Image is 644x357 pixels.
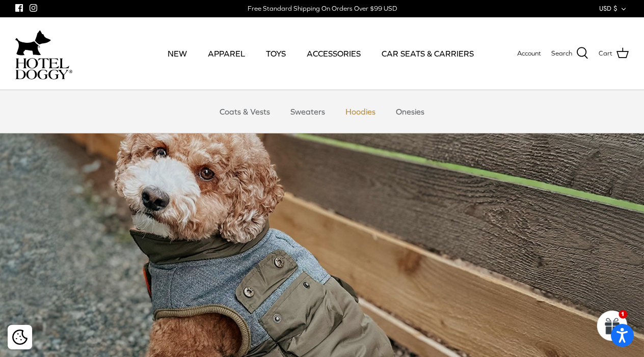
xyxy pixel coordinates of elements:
a: Onesies [387,96,434,127]
a: Instagram [30,4,37,12]
a: NEW [158,36,196,71]
a: Facebook [15,4,23,12]
a: Cart [599,47,629,60]
a: Search [551,47,588,60]
div: Cookie policy [8,325,32,349]
span: Search [551,48,572,59]
img: dog-icon.svg [15,28,51,58]
a: hoteldoggycom [15,28,72,79]
a: APPAREL [199,36,254,71]
a: Account [517,48,541,59]
a: CAR SEATS & CARRIERS [372,36,483,71]
div: Free Standard Shipping On Orders Over $99 USD [248,4,397,13]
button: Cookie policy [11,328,29,346]
a: Sweaters [281,96,334,127]
a: Coats & Vests [210,96,279,127]
a: ACCESSORIES [298,36,370,71]
span: Account [517,49,541,57]
a: Free Standard Shipping On Orders Over $99 USD [248,1,397,16]
img: hoteldoggycom [15,58,72,79]
a: Hoodies [336,96,385,127]
span: Cart [599,48,612,59]
img: Cookie policy [12,329,28,345]
a: TOYS [257,36,295,71]
div: Primary navigation [151,36,490,71]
